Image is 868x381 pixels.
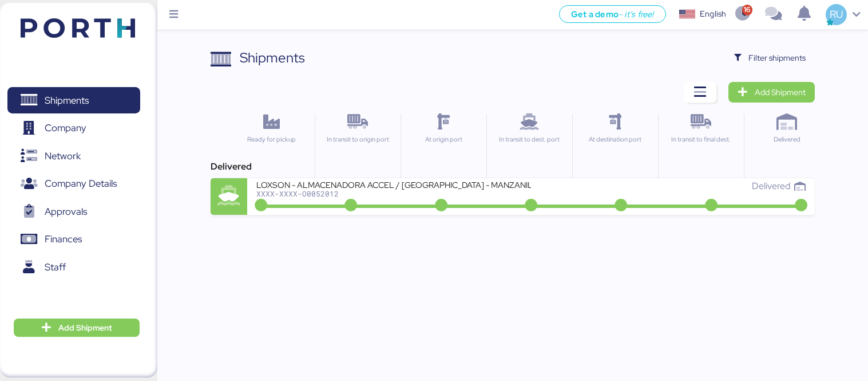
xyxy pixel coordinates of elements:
[233,135,310,144] div: Ready for pickup
[320,135,395,144] div: In transit to origin port
[406,135,481,144] div: At origin port
[492,135,567,144] div: In transit to dest. port
[45,175,117,192] span: Company Details
[256,179,531,189] div: LOXSON - ALMACENADORA ACCEL / [GEOGRAPHIC_DATA] - MANZANILLO / MBL: COSU6424746700 - HBL: CSSE250...
[7,171,140,197] a: Company Details
[749,135,825,144] div: Delivered
[7,115,140,142] a: Company
[728,82,815,103] a: Add Shipment
[7,226,140,253] a: Finances
[663,135,739,144] div: In transit to final dest.
[45,259,66,276] span: Staff
[14,319,140,337] button: Add Shipment
[45,92,89,109] span: Shipments
[45,231,82,248] span: Finances
[45,203,87,220] span: Approvals
[755,85,806,99] span: Add Shipment
[830,7,843,22] span: RU
[45,120,86,136] span: Company
[748,51,806,65] span: Filter shipments
[7,198,140,225] a: Approvals
[7,143,140,169] a: Network
[45,148,81,164] span: Network
[577,135,653,144] div: At destination port
[164,5,184,25] button: Menu
[725,48,815,68] button: Filter shipments
[7,87,140,113] a: Shipments
[7,254,140,280] a: Staff
[240,48,305,68] div: Shipments
[700,8,726,20] div: English
[256,190,531,198] div: XXXX-XXXX-O0052012
[752,180,790,192] span: Delivered
[58,321,112,335] span: Add Shipment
